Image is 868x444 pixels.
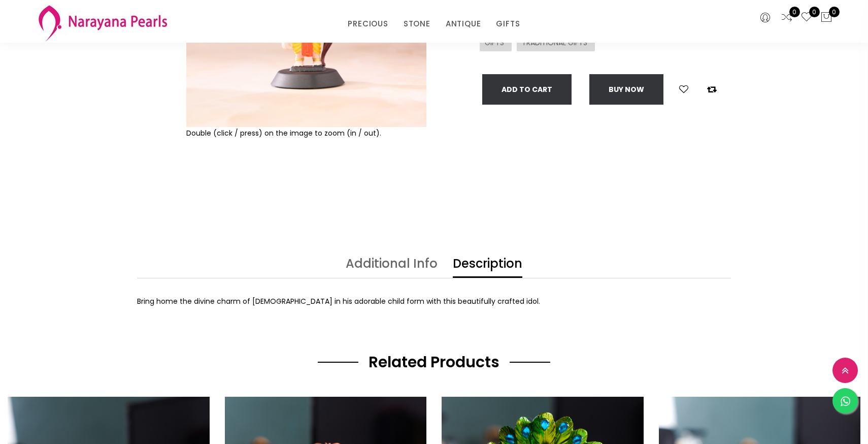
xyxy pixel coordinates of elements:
[789,7,800,17] span: 0
[496,16,520,31] a: GIFTS
[676,83,691,96] button: Add to wishlist
[453,258,522,278] a: Description
[348,16,388,31] a: PRECIOUS
[781,11,793,24] a: 0
[704,83,720,96] button: Add to compare
[446,16,481,31] a: ANTIQUE
[589,74,663,105] button: Buy now
[820,11,832,24] button: 0
[482,74,572,105] button: Add To Cart
[800,11,813,24] a: 0
[829,7,840,17] span: 0
[809,7,820,17] span: 0
[137,295,731,307] div: Bring home the divine charm of [DEMOGRAPHIC_DATA] in his adorable child form with this beautifull...
[346,258,438,278] a: Additional Info
[485,38,507,48] span: GIFTS
[404,16,430,31] a: STONE
[186,127,426,139] div: Double (click / press) on the image to zoom (in / out).
[522,38,590,48] span: TRADITIONAL GIFTS
[369,353,499,371] h2: Related Products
